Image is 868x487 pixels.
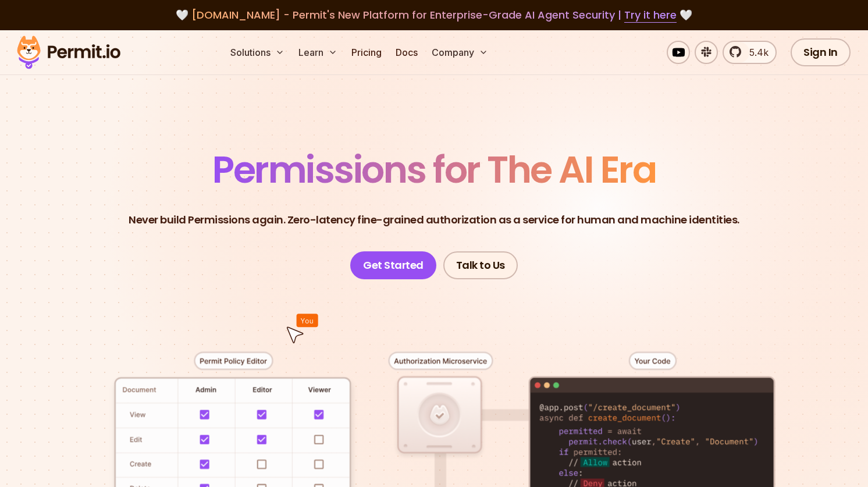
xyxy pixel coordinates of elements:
[28,7,840,23] div: 🤍 🤍
[791,38,851,66] a: Sign In
[347,41,386,64] a: Pricing
[391,41,422,64] a: Docs
[12,33,126,72] img: Permit logo
[294,41,342,64] button: Learn
[443,251,518,279] a: Talk to Us
[427,41,493,64] button: Company
[226,41,289,64] button: Solutions
[742,45,769,59] span: 5.4k
[191,8,677,22] span: [DOMAIN_NAME] - Permit's New Platform for Enterprise-Grade AI Agent Security |
[129,212,739,228] p: Never build Permissions again. Zero-latency fine-grained authorization as a service for human and...
[723,41,777,64] a: 5.4k
[624,8,677,23] a: Try it here
[350,251,436,279] a: Get Started
[212,144,656,195] span: Permissions for The AI Era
